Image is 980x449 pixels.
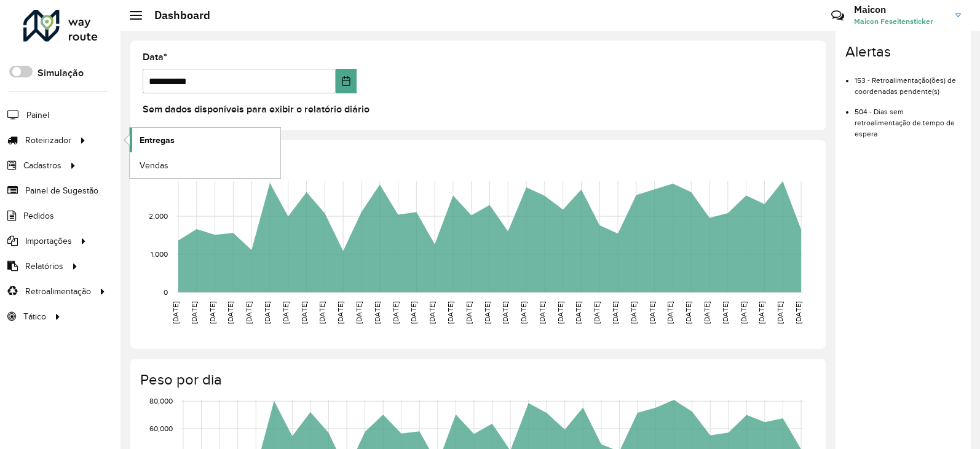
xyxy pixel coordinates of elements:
[611,302,619,324] text: [DATE]
[172,302,180,324] text: [DATE]
[263,302,271,324] text: [DATE]
[392,302,400,324] text: [DATE]
[143,50,167,64] label: Data
[446,302,454,324] text: [DATE]
[373,302,381,324] text: [DATE]
[501,302,509,324] text: [DATE]
[142,9,210,22] h2: Dashboard
[130,128,280,152] a: Entregas
[25,260,63,273] span: Relatórios
[520,302,528,324] text: [DATE]
[703,302,711,324] text: [DATE]
[855,66,961,97] li: 153 - Retroalimentação(ões) de coordenadas pendente(s)
[854,4,946,15] h3: Maicon
[757,302,765,324] text: [DATE]
[140,159,168,172] span: Vendas
[538,302,546,324] text: [DATE]
[648,302,656,324] text: [DATE]
[593,302,601,324] text: [DATE]
[824,2,851,29] a: Contato Rápido
[684,302,692,324] text: [DATE]
[355,302,363,324] text: [DATE]
[130,153,280,178] a: Vendas
[336,69,357,93] button: Choose Date
[428,302,436,324] text: [DATE]
[38,66,84,80] label: Simulação
[140,134,175,147] span: Entregas
[465,302,473,324] text: [DATE]
[336,302,344,324] text: [DATE]
[483,302,491,324] text: [DATE]
[140,152,813,170] h4: Capacidade por dia
[855,97,961,139] li: 504 - Dias sem retroalimentação de tempo de espera
[245,302,253,324] text: [DATE]
[300,302,308,324] text: [DATE]
[630,302,638,324] text: [DATE]
[25,235,72,248] span: Importações
[190,302,198,324] text: [DATE]
[854,16,946,27] span: Maicon Feseitensticker
[25,134,71,147] span: Roteirizador
[23,310,46,323] span: Tático
[740,302,748,324] text: [DATE]
[556,302,564,324] text: [DATE]
[149,397,173,405] text: 80,000
[149,424,173,432] text: 60,000
[23,159,61,172] span: Cadastros
[26,109,49,122] span: Painel
[794,302,802,324] text: [DATE]
[23,209,54,222] span: Pedidos
[409,302,417,324] text: [DATE]
[226,302,234,324] text: [DATE]
[164,288,168,296] text: 0
[318,302,326,324] text: [DATE]
[149,212,168,220] text: 2,000
[574,302,582,324] text: [DATE]
[208,302,216,324] text: [DATE]
[845,43,961,61] h4: Alertas
[25,285,91,298] span: Retroalimentação
[666,302,674,324] text: [DATE]
[140,371,813,389] h4: Peso por dia
[151,250,168,258] text: 1,000
[143,102,369,117] label: Sem dados disponíveis para exibir o relatório diário
[282,302,290,324] text: [DATE]
[776,302,784,324] text: [DATE]
[25,184,98,197] span: Painel de Sugestão
[721,302,729,324] text: [DATE]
